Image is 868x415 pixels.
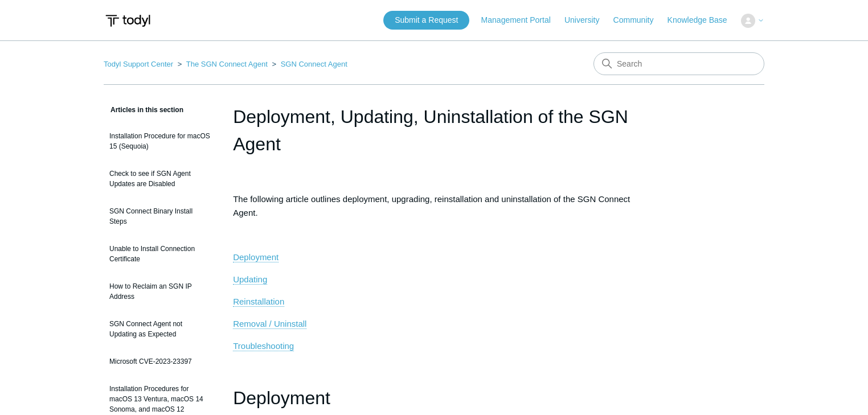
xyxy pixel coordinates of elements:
[104,238,216,270] a: Unable to Install Connection Certificate
[593,52,764,75] input: Search
[104,60,173,68] a: Todyl Support Center
[233,103,635,158] h1: Deployment, Updating, Uninstallation of the SGN Agent
[233,341,294,351] span: Troubleshooting
[233,194,630,217] span: The following article outlines deployment, upgrading, reinstallation and uninstallation of the SG...
[481,14,562,26] a: Management Portal
[104,106,183,114] span: Articles in this section
[104,10,152,31] img: Todyl Support Center Help Center home page
[269,60,347,68] li: SGN Connect Agent
[186,60,268,68] a: The SGN Connect Agent
[233,274,267,284] span: Updating
[104,200,216,232] a: SGN Connect Binary Install Steps
[233,319,306,328] span: Removal / Uninstall
[233,297,284,306] span: Reinstallation
[104,351,216,372] a: Microsoft CVE-2023-23397
[104,313,216,345] a: SGN Connect Agent not Updating as Expected
[104,163,216,195] a: Check to see if SGN Agent Updates are Disabled
[613,14,665,26] a: Community
[233,319,306,329] a: Removal / Uninstall
[104,60,175,68] li: Todyl Support Center
[175,60,270,68] li: The SGN Connect Agent
[233,297,284,307] a: Reinstallation
[383,11,469,30] a: Submit a Request
[233,252,279,262] a: Deployment
[281,60,347,68] a: SGN Connect Agent
[233,388,330,408] span: Deployment
[104,276,216,307] a: How to Reclaim an SGN IP Address
[233,341,294,351] a: Troubleshooting
[233,274,267,285] a: Updating
[564,14,611,26] a: University
[104,125,216,157] a: Installation Procedure for macOS 15 (Sequoia)
[233,252,279,262] span: Deployment
[668,14,739,26] a: Knowledge Base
